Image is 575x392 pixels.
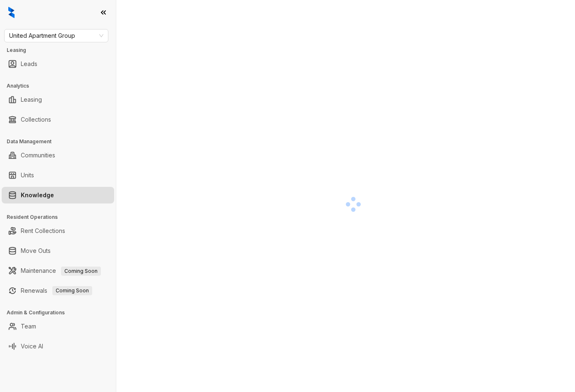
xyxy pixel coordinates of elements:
a: RenewalsComing Soon [21,282,92,299]
a: Leads [21,56,37,72]
a: Units [21,167,34,184]
img: logo [8,7,15,18]
h3: Admin & Configurations [7,309,116,316]
li: Units [2,167,114,184]
li: Maintenance [2,262,114,279]
li: Voice AI [2,338,114,355]
h3: Analytics [7,82,116,90]
li: Leads [2,56,114,72]
a: Knowledge [21,187,54,203]
li: Move Outs [2,243,114,259]
span: United Apartment Group [9,29,103,42]
a: Voice AI [21,338,43,355]
span: Coming Soon [52,286,92,295]
a: Collections [21,111,51,128]
a: Leasing [21,91,42,108]
li: Team [2,318,114,335]
li: Communities [2,147,114,164]
h3: Leasing [7,47,116,54]
li: Renewals [2,282,114,299]
a: Team [21,318,36,335]
li: Rent Collections [2,223,114,239]
span: Coming Soon [61,267,101,276]
a: Move Outs [21,243,51,259]
li: Knowledge [2,187,114,203]
a: Communities [21,147,55,164]
li: Collections [2,111,114,128]
a: Rent Collections [21,223,65,239]
li: Leasing [2,91,114,108]
h3: Data Management [7,138,116,145]
h3: Resident Operations [7,213,116,221]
